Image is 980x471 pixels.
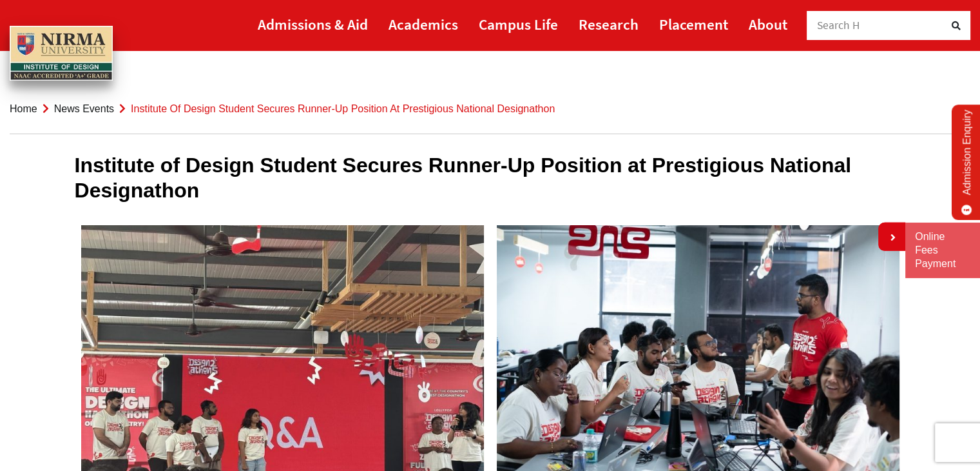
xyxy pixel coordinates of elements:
[389,10,458,39] a: Academics
[258,10,368,39] a: Admissions & Aid
[749,10,787,39] a: About
[131,103,555,114] span: Institute of Design Student Secures Runner-Up Position at Prestigious National Designathon
[54,103,114,114] a: News Events
[10,84,970,134] nav: breadcrumb
[10,103,37,114] a: Home
[579,10,639,39] a: Research
[659,10,728,39] a: Placement
[75,153,906,203] h1: Institute of Design Student Secures Runner-Up Position at Prestigious National Designathon
[915,230,970,270] a: Online Fees Payment
[817,18,860,32] span: Search H
[10,26,113,81] img: main_logo
[479,10,558,39] a: Campus Life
